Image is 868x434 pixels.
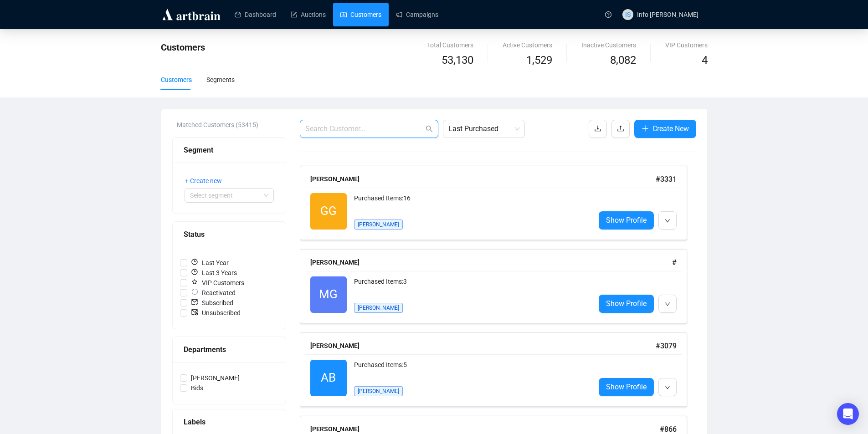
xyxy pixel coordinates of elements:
span: down [665,301,670,307]
a: Customers [340,3,381,26]
div: Purchased Items: 5 [354,360,588,378]
span: Subscribed [187,298,237,308]
span: Last Purchased [448,120,519,138]
button: + Create new [185,174,229,188]
span: [PERSON_NAME] [354,303,403,313]
span: AB [321,368,336,387]
div: Segment [184,144,275,156]
div: VIP Customers [665,40,708,50]
span: GG [320,202,337,220]
a: Show Profile [599,211,654,230]
span: VIP Customers [187,278,248,288]
div: Purchased Items: 3 [354,276,588,295]
span: Info [PERSON_NAME] [637,11,699,18]
div: Departments [184,344,275,355]
div: Active Customers [503,40,552,50]
a: [PERSON_NAME]#3079ABPurchased Items:5[PERSON_NAME]Show Profile [300,332,696,407]
span: [PERSON_NAME] [354,220,403,230]
div: [PERSON_NAME] [310,257,672,267]
div: Segments [206,75,235,85]
span: # [672,258,677,267]
span: Reactivated [187,288,239,298]
span: MG [319,285,338,304]
div: Customers [161,75,192,85]
span: Customers [161,42,205,53]
span: 1,529 [526,52,552,69]
span: search [426,125,433,133]
span: # 866 [660,425,677,434]
div: [PERSON_NAME] [310,174,656,184]
span: Bids [187,383,207,393]
span: Show Profile [606,298,647,309]
span: + Create new [185,176,222,186]
a: Show Profile [599,378,654,396]
span: plus [642,125,649,132]
a: Campaigns [396,3,438,26]
span: 8,082 [610,52,636,69]
span: upload [617,125,624,132]
span: Show Profile [606,214,647,226]
a: [PERSON_NAME]#3331GGPurchased Items:16[PERSON_NAME]Show Profile [300,166,696,240]
span: question-circle [605,11,611,18]
a: Dashboard [235,3,276,26]
a: [PERSON_NAME]#MGPurchased Items:3[PERSON_NAME]Show Profile [300,249,696,323]
span: # 3331 [656,175,677,184]
span: 53,130 [442,52,473,69]
span: Create New [652,123,689,134]
span: down [665,218,670,224]
span: Show Profile [606,381,647,393]
span: [PERSON_NAME] [354,386,403,396]
span: 4 [702,54,708,66]
span: Last 3 Years [187,268,241,278]
div: Labels [184,416,275,428]
img: logo [161,7,222,22]
div: [PERSON_NAME] [310,341,656,351]
div: Matched Customers (53415) [177,120,286,130]
span: Unsubscribed [187,308,244,318]
a: Show Profile [599,295,654,313]
div: Total Customers [427,40,473,50]
span: download [594,125,601,132]
div: [PERSON_NAME] [310,424,660,434]
input: Search Customer... [305,123,424,134]
a: Auctions [291,3,326,26]
span: down [665,385,670,390]
div: Purchased Items: 16 [354,193,588,211]
div: Open Intercom Messenger [837,403,859,425]
div: Status [184,229,275,240]
span: [PERSON_NAME] [187,373,243,383]
div: Inactive Customers [581,40,636,50]
span: # 3079 [656,342,677,350]
span: Last Year [187,258,232,268]
button: Create New [634,120,696,138]
span: IS [625,10,631,20]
